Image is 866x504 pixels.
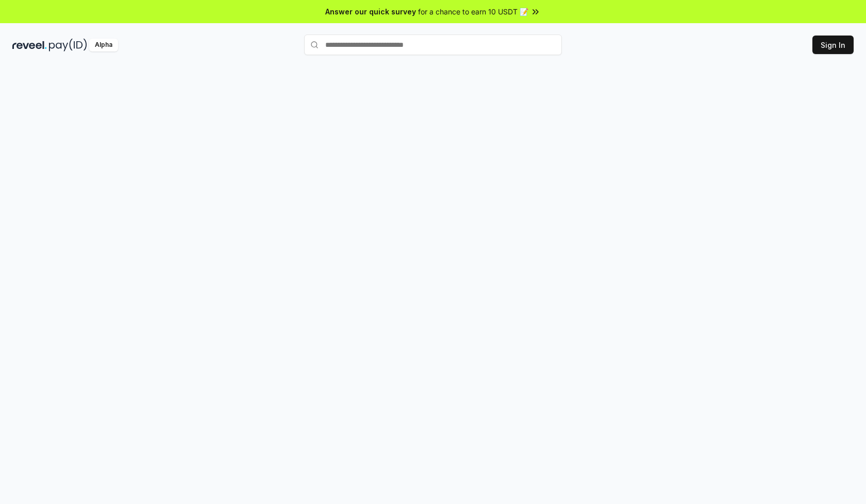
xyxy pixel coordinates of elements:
[418,6,528,17] span: for a chance to earn 10 USDT 📝
[89,39,118,51] div: Alpha
[812,36,854,54] button: Sign In
[12,39,47,51] img: reveel_dark
[49,39,87,51] img: pay_id
[325,6,416,17] span: Answer our quick survey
